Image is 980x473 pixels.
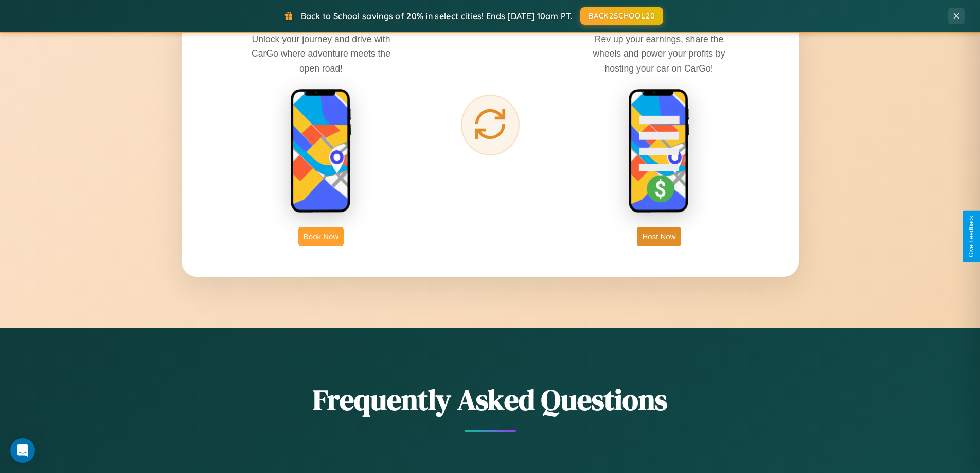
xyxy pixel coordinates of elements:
span: Back to School savings of 20% in select cities! Ends [DATE] 10am PT. [301,11,573,21]
button: Book Now [298,227,344,246]
img: rent phone [290,89,352,214]
div: Give Feedback [968,216,975,257]
p: Rev up your earnings, share the wheels and power your profits by hosting your car on CarGo! [582,32,736,75]
button: BACK2SCHOOL20 [580,7,663,25]
button: Host Now [637,227,681,246]
img: host phone [628,89,690,214]
div: Open Intercom Messenger [10,438,35,463]
h2: Frequently Asked Questions [182,380,799,419]
p: Unlock your journey and drive with CarGo where adventure meets the open road! [244,32,398,75]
